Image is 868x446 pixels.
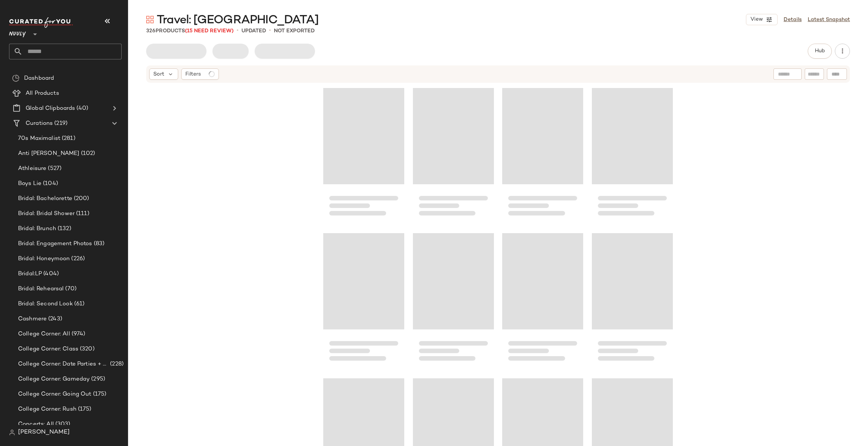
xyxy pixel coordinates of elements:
span: Anti [PERSON_NAME] [18,149,79,158]
span: College Corner: Date Parties + Formals [18,360,108,369]
span: Bridal: Second Look [18,300,73,308]
span: Dashboard [24,74,54,83]
p: Not Exported [274,27,315,35]
span: (404) [42,270,59,278]
span: (40) [75,104,88,113]
span: (200) [72,194,89,203]
div: Loading... [592,230,673,369]
span: Bridal: Bridal Shower [18,209,75,218]
span: (15 Need Review) [185,28,234,34]
span: Boys Lie [18,179,41,188]
div: Loading... [413,85,494,224]
a: Details [784,16,802,24]
span: College Corner: Gameday [18,375,90,384]
span: Travel: [GEOGRAPHIC_DATA] [157,13,319,28]
span: (111) [75,209,89,218]
span: (83) [92,240,105,248]
span: Curations [26,119,53,128]
span: Nuuly [9,26,26,39]
span: Bridal:LP [18,270,42,278]
button: Hub [808,44,832,59]
span: (219) [53,119,67,128]
span: College Corner: Going Out [18,390,92,399]
span: Athleisure [18,164,46,173]
span: College Corner: Rush [18,405,76,414]
span: Bridal: Brunch [18,225,56,233]
span: (974) [70,330,86,338]
span: (175) [76,405,92,414]
span: (175) [92,390,107,399]
img: cfy_white_logo.C9jOOHJF.svg [9,17,73,28]
span: Hub [815,48,825,54]
div: Products [146,27,234,35]
span: College Corner: Class [18,345,78,353]
span: [PERSON_NAME] [18,428,70,437]
span: Bridal: Engagement Photos [18,240,92,248]
span: (303) [54,420,70,429]
span: (70) [64,285,76,293]
span: (104) [41,179,58,188]
span: Bridal: Bachelorette [18,194,72,203]
span: Bridal: Honeymoon [18,255,70,263]
span: (102) [79,149,95,158]
span: College Corner: All [18,330,70,338]
span: (281) [60,134,75,143]
button: View [746,14,778,25]
span: (228) [108,360,124,369]
span: Cashmere [18,315,47,323]
p: updated [241,27,266,35]
span: (61) [73,300,85,308]
div: Loading... [323,85,404,224]
span: (527) [46,164,61,173]
span: All Products [26,89,59,98]
span: (132) [56,225,71,233]
div: Loading... [413,230,494,369]
img: svg%3e [9,429,15,435]
span: (243) [47,315,62,323]
img: svg%3e [12,74,20,82]
span: Global Clipboards [26,104,75,113]
span: 326 [146,28,156,34]
a: Latest Snapshot [808,16,850,24]
span: Filters [185,70,201,78]
span: • [237,26,238,35]
div: Loading... [502,85,583,224]
span: Bridal: Rehearsal [18,285,64,293]
span: (320) [78,345,95,353]
span: (295) [90,375,105,384]
div: Loading... [502,230,583,369]
span: • [269,26,271,35]
div: Loading... [592,85,673,224]
span: View [750,17,763,23]
span: 70s Maximalist [18,134,60,143]
div: Loading... [323,230,404,369]
span: Concerts: All [18,420,54,429]
img: svg%3e [146,16,154,23]
span: (226) [70,255,85,263]
span: Sort [153,70,164,78]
